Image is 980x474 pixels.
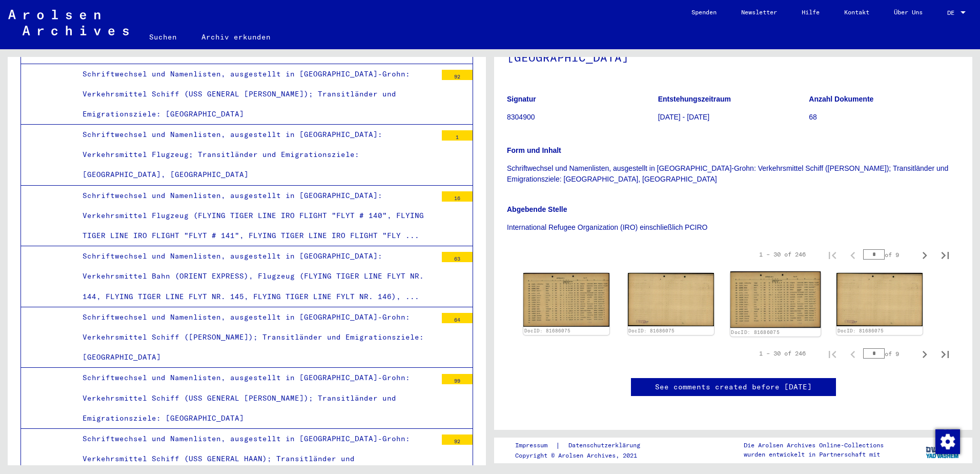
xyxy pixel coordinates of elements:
button: First page [822,244,843,265]
div: 99 [442,374,473,384]
p: Copyright © Arolsen Archives, 2021 [515,451,652,460]
div: Schriftwechsel und Namenlisten, ausgestellt in [GEOGRAPHIC_DATA]-Grohn: Verkehrsmittel Schiff (US... [75,368,437,428]
a: DocID: 81686075 [731,329,780,335]
a: See comments created before [DATE] [655,382,812,392]
b: Anzahl Dokumente [809,95,873,103]
a: Datenschutzerklärung [560,440,652,451]
button: Next page [914,343,935,364]
div: Schriftwechsel und Namenlisten, ausgestellt in [GEOGRAPHIC_DATA]-Grohn: Verkehrsmittel Schiff (US... [75,64,437,125]
b: Abgebende Stelle [507,205,567,213]
img: Arolsen_neg.svg [8,10,129,35]
div: 92 [442,70,473,80]
img: 001.jpg [523,273,609,327]
div: Zustimmung ändern [935,429,959,453]
p: Die Arolsen Archives Online-Collections [744,441,884,450]
a: Archiv erkunden [189,25,283,49]
div: of 9 [863,349,914,359]
img: yv_logo.png [924,437,962,463]
div: 64 [442,313,473,323]
a: DocID: 81686075 [838,328,884,333]
div: of 9 [863,250,914,260]
p: Schriftwechsel und Namenlisten, ausgestellt in [GEOGRAPHIC_DATA]-Grohn: Verkehrsmittel Schiff ([P... [507,163,959,185]
p: [DATE] - [DATE] [658,112,809,123]
p: 8304900 [507,112,658,123]
button: Previous page [843,244,863,265]
button: Last page [935,343,955,364]
div: 1 [442,130,473,141]
div: 1 – 30 of 246 [759,250,806,259]
div: 16 [442,191,473,202]
b: Signatur [507,95,536,103]
div: Schriftwechsel und Namenlisten, ausgestellt in [GEOGRAPHIC_DATA]: Verkehrsmittel Flugzeug; Transi... [75,125,437,185]
img: 002.jpg [628,273,714,326]
div: Schriftwechsel und Namenlisten, ausgestellt in [GEOGRAPHIC_DATA]: Verkehrsmittel Flugzeug (FLYING... [75,186,437,246]
b: Entstehungszeitraum [658,95,731,103]
a: DocID: 81686075 [524,328,570,333]
button: Previous page [843,343,863,364]
button: Last page [935,244,955,265]
b: Form und Inhalt [507,146,561,154]
span: DE [947,9,958,16]
p: International Refugee Organization (IRO) einschließlich PCIRO [507,222,959,233]
div: Schriftwechsel und Namenlisten, ausgestellt in [GEOGRAPHIC_DATA]: Verkehrsmittel Bahn (ORIENT EXP... [75,246,437,307]
p: wurden entwickelt in Partnerschaft mit [744,450,884,459]
a: Suchen [137,25,189,49]
div: 1 – 30 of 246 [759,349,806,358]
a: Impressum [515,440,556,451]
img: 002.jpg [836,273,923,326]
img: 001.jpg [730,271,820,328]
div: 63 [442,252,473,262]
button: Next page [914,244,935,265]
div: | [515,440,652,451]
img: Zustimmung ändern [935,429,960,454]
p: 68 [809,112,959,123]
button: First page [822,343,843,364]
a: DocID: 81686075 [628,328,675,333]
div: Schriftwechsel und Namenlisten, ausgestellt in [GEOGRAPHIC_DATA]-Grohn: Verkehrsmittel Schiff ([P... [75,307,437,368]
div: 92 [442,434,473,445]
